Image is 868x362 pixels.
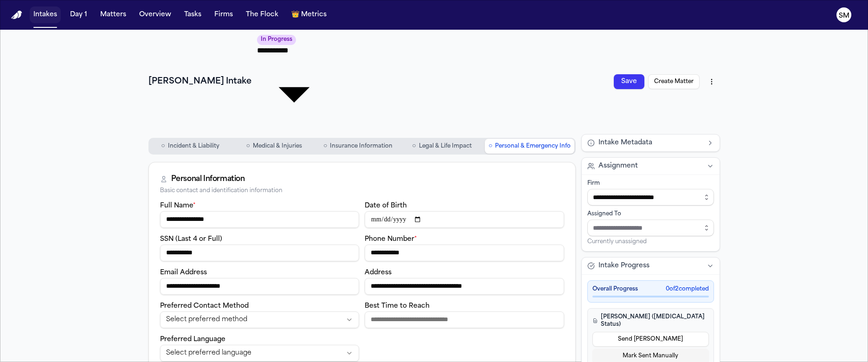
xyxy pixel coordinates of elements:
[587,220,714,236] input: Assign to staff member
[257,35,296,45] span: In Progress
[66,6,91,23] button: Day 1
[365,269,392,276] label: Address
[587,189,714,206] input: Select firm
[401,139,483,154] button: Go to Legal & Life Impact
[648,74,700,89] button: Create Matter
[592,332,709,347] button: Send [PERSON_NAME]
[160,336,225,343] label: Preferred Language
[323,142,327,151] span: ○
[211,6,237,23] button: Firms
[592,313,709,328] h4: [PERSON_NAME] ([MEDICAL_DATA] Status)
[160,202,196,209] label: Full Name
[160,245,360,261] input: SSN
[180,6,205,23] button: Tasks
[598,261,649,271] span: Intake Progress
[412,142,416,151] span: ○
[161,142,165,151] span: ○
[160,269,207,276] label: Email Address
[703,73,720,90] button: More actions
[253,142,302,150] span: Medical & Injuries
[582,258,720,274] button: Intake Progress
[587,210,714,218] div: Assigned To
[257,33,331,130] div: Update intake status
[614,74,644,89] button: Save
[149,139,231,154] button: Go to Incident & Liability
[11,11,22,19] a: Home
[592,285,638,293] span: Overall Progress
[485,139,574,154] button: Go to Personal & Emergency Info
[666,285,709,293] span: 0 of 2 completed
[365,303,430,310] label: Best Time to Reach
[242,6,282,23] button: The Flock
[168,142,219,150] span: Incident & Liability
[148,75,251,88] h1: [PERSON_NAME] Intake
[96,6,130,23] button: Matters
[30,6,61,23] button: Intakes
[582,158,720,175] button: Assignment
[598,162,638,171] span: Assignment
[233,139,315,154] button: Go to Medical & Injuries
[582,135,720,151] button: Intake Metadata
[365,236,417,243] label: Phone Number
[317,139,399,154] button: Go to Insurance Information
[495,142,571,150] span: Personal & Emergency Info
[587,238,647,246] span: Currently unassigned
[587,180,714,187] div: Firm
[160,303,249,310] label: Preferred Contact Method
[365,202,407,209] label: Date of Birth
[419,142,472,150] span: Legal & Life Impact
[365,211,564,228] input: Date of birth
[598,138,652,148] span: Intake Metadata
[489,142,492,151] span: ○
[246,142,250,151] span: ○
[160,278,360,295] input: Email address
[365,311,564,328] input: Best time to reach
[365,245,564,261] input: Phone number
[160,211,360,228] input: Full name
[288,6,330,23] button: crownMetrics
[160,187,564,194] div: Basic contact and identification information
[365,278,564,295] input: Address
[11,11,22,19] img: Finch Logo
[171,174,245,185] div: Personal Information
[135,6,175,23] button: Overview
[160,236,222,243] label: SSN (Last 4 or Full)
[330,142,392,150] span: Insurance Information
